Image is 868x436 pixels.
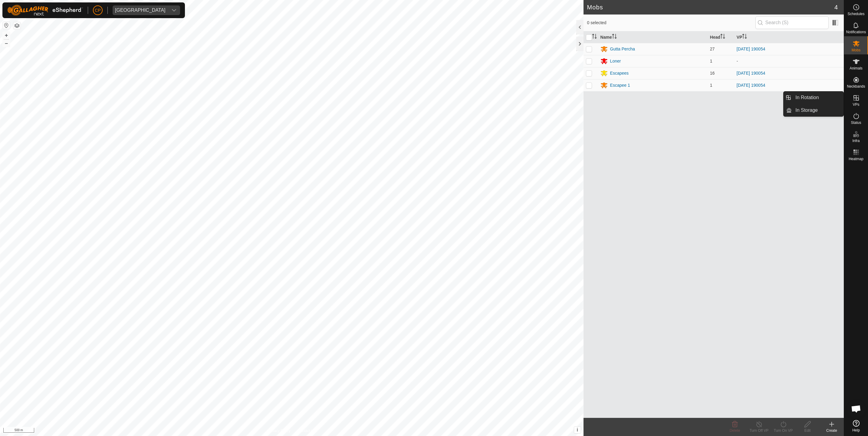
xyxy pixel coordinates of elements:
[710,47,715,51] span: 27
[852,48,860,52] span: Mobs
[847,400,865,418] a: Open chat
[853,103,859,106] span: VPs
[610,46,635,52] div: Gutta Percha
[734,31,844,43] th: VP
[737,83,765,88] a: [DATE] 190054
[852,428,860,432] span: Help
[587,20,755,26] span: 0 selected
[587,4,834,11] h2: Mobs
[784,92,843,104] li: In Rotation
[3,40,10,47] button: –
[95,7,100,14] span: CP
[849,157,863,161] span: Heatmap
[851,121,861,124] span: Status
[734,55,844,67] td: -
[574,427,581,433] button: i
[3,22,10,29] button: Reset Map
[708,31,734,43] th: Head
[834,3,838,12] span: 4
[298,428,315,434] a: Contact Us
[7,5,83,16] img: Gallagher Logo
[795,107,818,114] span: In Storage
[820,428,844,433] div: Create
[598,31,708,43] th: Name
[784,104,843,116] li: In Storage
[710,83,712,88] span: 1
[742,35,747,40] p-sorticon: Activate to sort
[852,139,860,143] span: Infra
[612,35,617,40] p-sorticon: Activate to sort
[610,82,630,89] div: Escapee 1
[792,104,843,116] a: In Storage
[847,12,864,16] span: Schedules
[771,428,795,433] div: Turn On VP
[115,8,166,13] div: [GEOGRAPHIC_DATA]
[792,92,843,104] a: In Rotation
[850,66,863,70] span: Animals
[847,85,865,88] span: Neckbands
[577,427,578,432] span: i
[610,58,621,64] div: Loner
[592,35,597,40] p-sorticon: Activate to sort
[795,94,819,101] span: In Rotation
[844,418,868,434] a: Help
[747,428,771,433] div: Turn Off VP
[710,59,712,63] span: 1
[113,5,168,15] span: Kidman Springs
[737,71,765,76] a: [DATE] 190054
[846,30,866,34] span: Notifications
[755,16,829,29] input: Search (S)
[168,5,180,15] div: dropdown trigger
[730,428,740,433] span: Delete
[610,70,629,76] div: Escapees
[710,71,715,76] span: 16
[13,22,21,29] button: Map Layers
[3,32,10,39] button: +
[720,35,725,40] p-sorticon: Activate to sort
[268,428,291,434] a: Privacy Policy
[795,428,820,433] div: Edit
[737,47,765,51] a: [DATE] 190054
